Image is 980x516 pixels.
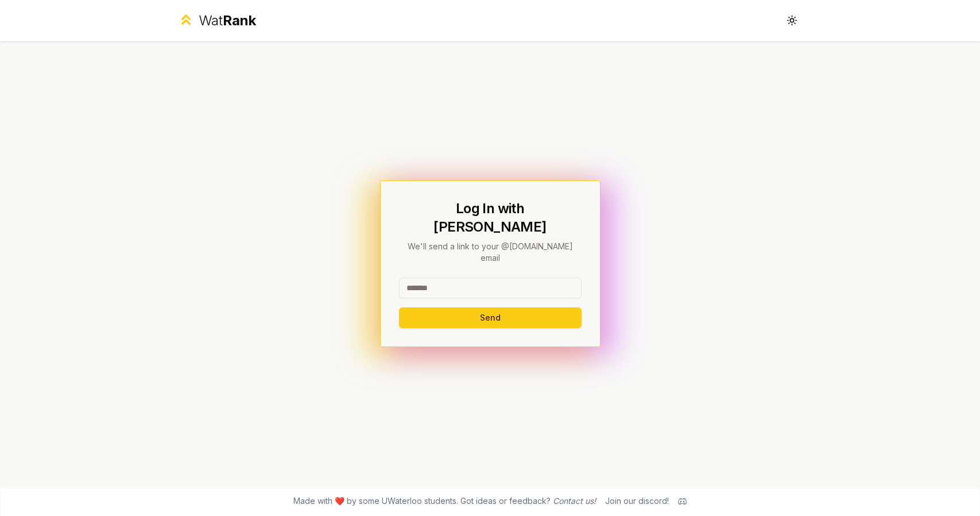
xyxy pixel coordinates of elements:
[605,495,669,507] div: Join our discord!
[293,495,596,507] span: Made with ❤️ by some UWaterloo students. Got ideas or feedback?
[399,199,582,236] h1: Log In with [PERSON_NAME]
[399,241,582,264] p: We'll send a link to your @[DOMAIN_NAME] email
[178,11,257,30] a: WatRank
[223,12,256,29] span: Rank
[399,307,582,328] button: Send
[199,11,256,30] div: Wat
[553,496,596,506] a: Contact us!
